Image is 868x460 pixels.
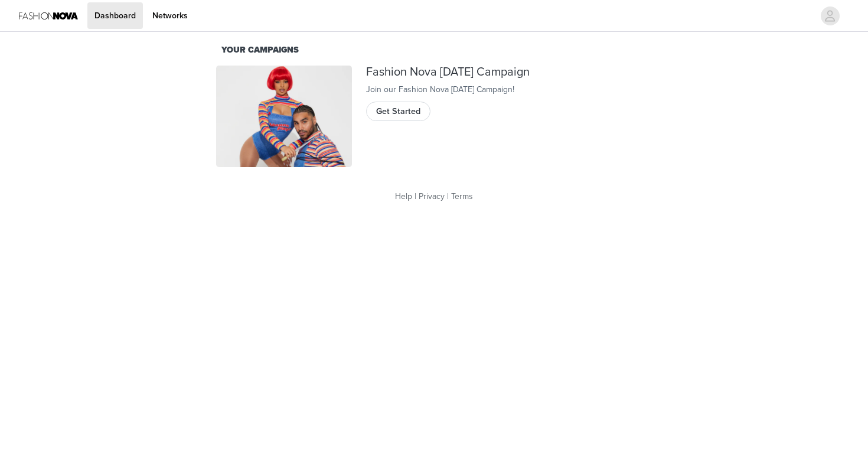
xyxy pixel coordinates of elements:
span: | [415,191,416,201]
div: Your Campaigns [221,44,647,57]
span: | [447,191,449,201]
img: Fashion Nova Logo [19,2,78,29]
button: Get Started [366,102,430,120]
a: Privacy [419,191,445,201]
div: Join our Fashion Nova [DATE] Campaign! [366,83,652,96]
span: Get Started [376,105,420,118]
img: Fashion Nova [216,66,352,168]
a: Terms [451,191,473,201]
div: Fashion Nova [DATE] Campaign [366,66,652,79]
a: Networks [145,2,195,29]
div: avatar [824,6,836,25]
a: Dashboard [87,2,143,29]
a: Help [395,191,412,201]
